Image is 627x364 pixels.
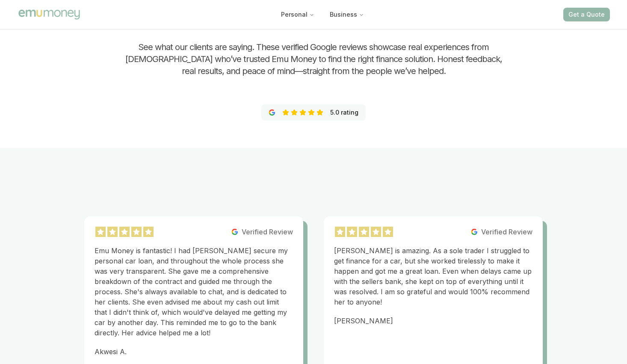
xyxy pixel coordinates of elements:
p: Akwesi A. [95,346,293,357]
button: Business [323,7,371,22]
h2: See what our clients are saying. These verified Google reviews showcase real experiences from [DE... [122,41,505,77]
p: Verified Review [471,227,532,237]
p: 5.0 rating [330,108,358,117]
img: Verified [471,228,478,235]
img: Emu Money 5 star verified Google Reviews [269,109,275,116]
img: Emu Money [17,8,81,21]
img: Verified [231,228,238,235]
p: [PERSON_NAME] is amazing. As a sole trader I struggled to get finance for a car, but she worked t... [334,246,532,307]
p: Emu Money is fantastic! I had [PERSON_NAME] secure my personal car loan, and throughout the whole... [95,246,293,338]
button: Personal [274,7,321,22]
button: Get a Quote [563,8,610,21]
p: [PERSON_NAME] [334,316,532,326]
p: Verified Review [231,227,293,237]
